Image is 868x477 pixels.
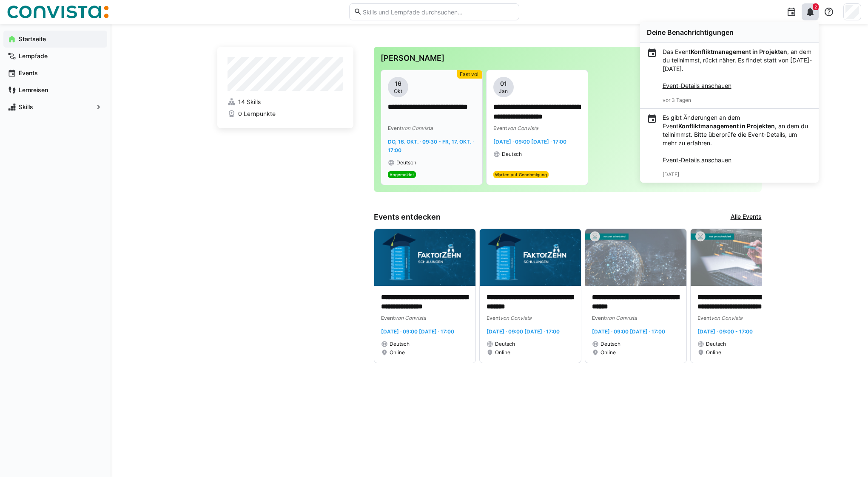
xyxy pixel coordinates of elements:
[381,54,755,63] h3: [PERSON_NAME]
[592,328,665,335] span: [DATE] · 09:00 [DATE] · 17:00
[487,328,560,335] span: [DATE] · 09:00 [DATE] · 17:00
[495,341,515,347] span: Deutsch
[394,88,402,95] span: Okt
[493,125,507,131] span: Event
[731,212,762,222] a: Alle Events
[663,82,731,89] a: Event-Details anschauen
[480,229,581,286] img: image
[663,156,731,164] a: Event-Details anschauen
[678,122,775,130] strong: Konfliktmanagement in Projekten
[493,138,566,145] span: [DATE] · 09:00 [DATE] · 17:00
[814,4,817,9] span: 2
[390,341,410,347] span: Deutsch
[374,212,441,222] h3: Events entdecken
[460,71,480,78] span: Fast voll
[706,349,721,356] span: Online
[390,172,414,177] span: Angemeldet
[495,349,510,356] span: Online
[600,341,620,347] span: Deutsch
[388,138,474,153] span: Do, 16. Okt. · 09:30 - Fr, 17. Okt. · 17:00
[374,229,475,286] img: image
[691,229,792,286] img: image
[663,113,812,164] p: Es gibt Änderungen an dem Event , an dem du teilnimmst. Bitte überprüfe die Event-Details, um meh...
[706,341,726,347] span: Deutsch
[395,315,426,321] span: von Convista
[663,48,812,90] p: Das Event , an dem du teilnimmst, rückt näher. Es findet statt von [DATE]-[DATE].
[711,315,743,321] span: von Convista
[396,159,416,166] span: Deutsch
[585,229,686,286] img: image
[395,79,401,88] span: 16
[647,28,812,37] div: Deine Benachrichtigungen
[495,172,547,177] span: Warten auf Genehmigung
[487,315,500,321] span: Event
[697,315,711,321] span: Event
[381,328,454,335] span: [DATE] · 09:00 [DATE] · 17:00
[499,88,508,95] span: Jan
[500,315,532,321] span: von Convista
[390,349,405,356] span: Online
[500,79,507,88] span: 01
[388,125,401,131] span: Event
[606,315,637,321] span: von Convista
[691,48,787,55] strong: Konfliktmanagement in Projekten
[381,315,395,321] span: Event
[663,97,691,103] span: vor 3 Tagen
[362,8,514,16] input: Skills und Lernpfade durchsuchen…
[507,125,538,131] span: von Convista
[663,171,679,178] span: [DATE]
[401,125,433,131] span: von Convista
[228,98,343,106] a: 14 Skills
[600,349,616,356] span: Online
[592,315,606,321] span: Event
[238,98,261,106] span: 14 Skills
[238,110,276,118] span: 0 Lernpunkte
[502,151,522,158] span: Deutsch
[697,328,753,335] span: [DATE] · 09:00 - 17:00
